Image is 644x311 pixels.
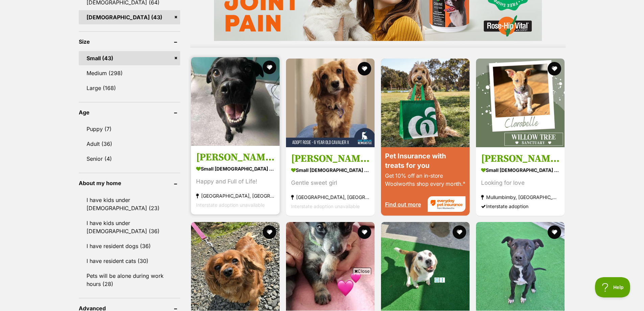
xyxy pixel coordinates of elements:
button: favourite [358,62,371,75]
button: favourite [548,225,562,239]
iframe: Advertisement [199,277,445,308]
a: [PERSON_NAME] - [DEMOGRAPHIC_DATA] Cavalier X small [DEMOGRAPHIC_DATA] Dog Gentle sweet girl [GEO... [286,147,375,216]
strong: small [DEMOGRAPHIC_DATA] Dog [196,163,275,173]
a: Puppy (7) [79,122,180,136]
a: [PERSON_NAME] small [DEMOGRAPHIC_DATA] Dog Looking for love Mullumbimby, [GEOGRAPHIC_DATA] Inters... [476,147,565,216]
a: Small (43) [79,51,180,65]
span: Close [353,268,371,274]
img: Lizzie - Cavalier King Charles Spaniel Dog [191,222,280,311]
img: Lola - Beagle Dog [381,222,470,311]
a: [DEMOGRAPHIC_DATA] (43) [79,10,180,24]
button: favourite [358,225,371,239]
a: Medium (298) [79,66,180,80]
button: favourite [263,225,276,239]
h3: [PERSON_NAME] [481,152,559,165]
strong: small [DEMOGRAPHIC_DATA] Dog [481,165,559,175]
header: Age [79,109,180,115]
img: Clarabelle - Fox Terrier Dog [476,59,565,147]
a: [PERSON_NAME] small [DEMOGRAPHIC_DATA] Dog Happy and Full of Life! [GEOGRAPHIC_DATA], [GEOGRAPHIC... [191,146,280,214]
a: Large (168) [79,81,180,95]
img: Lulu - Australian Cattle Dog x Mixed breed Dog [286,222,375,311]
img: Kara - Staffordshire Bull Terrier Dog [476,222,565,311]
header: About my home [79,180,180,186]
a: I have kids under [DEMOGRAPHIC_DATA] (23) [79,193,180,215]
a: Senior (4) [79,152,180,166]
button: favourite [548,62,562,75]
strong: small [DEMOGRAPHIC_DATA] Dog [291,165,369,175]
img: Marge - Staffordshire Bull Terrier Dog [191,57,280,146]
a: Pets will be alone during work hours (28) [79,269,180,291]
span: Interstate adoption unavailable [196,202,265,207]
div: Looking for love [481,178,559,187]
button: favourite [263,61,276,74]
div: Interstate adoption [481,201,559,210]
h3: [PERSON_NAME] [196,151,275,163]
div: Gentle sweet girl [291,178,369,187]
h3: [PERSON_NAME] - [DEMOGRAPHIC_DATA] Cavalier X [291,152,369,165]
strong: Mullumbimby, [GEOGRAPHIC_DATA] [481,192,559,201]
strong: [GEOGRAPHIC_DATA], [GEOGRAPHIC_DATA] [291,192,369,201]
button: favourite [453,225,466,239]
div: Happy and Full of Life! [196,177,275,186]
img: Rosie - 6 Year Old Cavalier X - Cavalier King Charles Spaniel Dog [286,59,375,147]
a: Adult (36) [79,137,180,151]
strong: [GEOGRAPHIC_DATA], [GEOGRAPHIC_DATA] [196,191,275,200]
a: I have kids under [DEMOGRAPHIC_DATA] (36) [79,216,180,238]
a: I have resident dogs (36) [79,239,180,253]
iframe: Help Scout Beacon - Open [595,277,630,297]
a: I have resident cats (30) [79,254,180,268]
span: Interstate adoption unavailable [291,203,360,209]
header: Size [79,39,180,45]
